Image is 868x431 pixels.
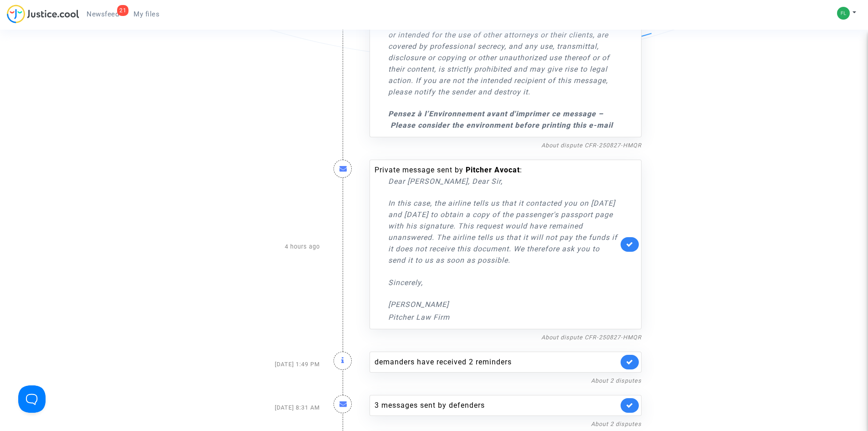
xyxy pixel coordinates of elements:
[837,7,850,20] img: 27626d57a3ba4a5b969f53e3f2c8e71c
[7,5,79,23] img: jc-logo.svg
[18,385,46,413] iframe: Help Scout Beacon - Open
[134,10,159,18] span: My files
[375,165,618,323] div: Private message sent by :
[87,10,119,18] span: Newsfeed
[591,377,642,384] a: About 2 disputes
[220,343,327,386] div: [DATE] 1:49 PM
[126,7,167,21] a: My files
[591,421,642,427] a: About 2 disputes
[388,312,618,323] p: Pitcher Law Firm
[466,166,520,174] b: Pitcher Avocat
[388,299,618,310] p: [PERSON_NAME]
[220,151,327,343] div: 4 hours ago
[375,357,618,368] div: demanders have received 2 reminders
[117,5,128,16] div: 21
[388,197,618,266] p: In this case, the airline tells us that it contacted you on [DATE] and [DATE] to obtain a copy of...
[375,400,618,411] div: 3 messages sent by defenders
[79,7,126,21] a: 21Newsfeed
[220,386,327,429] div: [DATE] 8:31 AM
[388,109,613,130] strong: Pensez à l’Environnement avant d'imprimer ce message – Please consider the environment before pri...
[541,334,642,341] a: About dispute CFR-250827-HMQR
[388,176,618,187] p: Dear [PERSON_NAME], Dear Sir,
[388,277,618,288] p: Sincerely,
[541,142,642,149] a: About dispute CFR-250827-HMQR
